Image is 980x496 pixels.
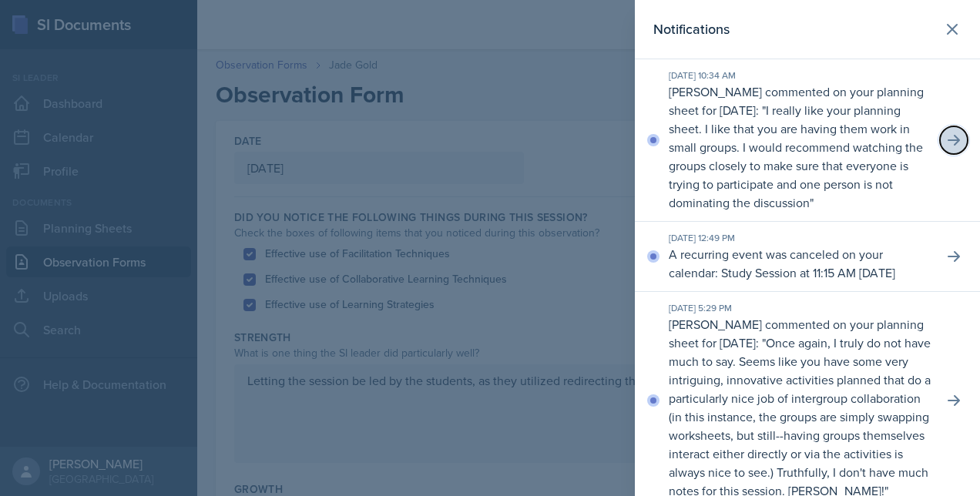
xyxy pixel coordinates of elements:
p: A recurring event was canceled on your calendar: Study Session at 11:15 AM [DATE] [669,245,931,282]
div: [DATE] 10:34 AM [669,69,931,82]
h2: Notifications [653,18,730,40]
p: I really like your planning sheet. I like that you are having them work in small groups. I would ... [669,102,923,211]
p: [PERSON_NAME] commented on your planning sheet for [DATE]: " " [669,82,931,212]
div: [DATE] 5:29 PM [669,301,931,315]
div: [DATE] 12:49 PM [669,231,931,245]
